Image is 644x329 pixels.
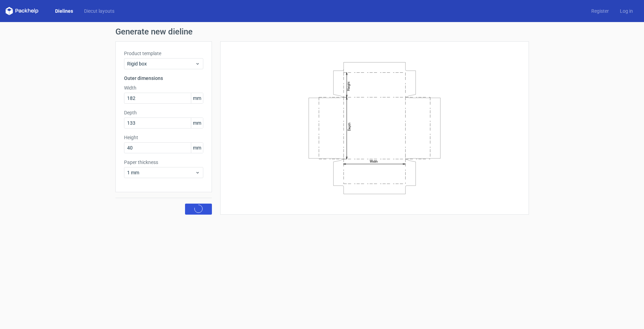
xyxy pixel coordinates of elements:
a: Dielines [50,8,79,14]
label: Depth [124,109,203,116]
text: Height [347,81,350,91]
a: Register [586,8,614,14]
label: Width [124,84,203,91]
span: Rigid box [127,60,195,67]
label: Paper thickness [124,159,203,166]
text: Width [369,160,377,163]
span: 1 mm [127,169,195,176]
label: Height [124,134,203,141]
label: Product template [124,50,203,57]
a: Diecut layouts [79,8,120,14]
h1: Generate new dieline [115,28,529,36]
h3: Outer dimensions [124,75,203,82]
text: Depth [347,122,351,131]
span: mm [191,118,203,128]
a: Log in [614,8,638,14]
span: mm [191,93,203,103]
span: mm [191,143,203,153]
